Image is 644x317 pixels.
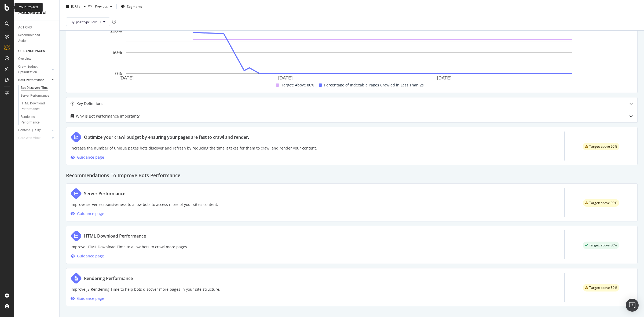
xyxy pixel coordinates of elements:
h2: Recommendations To Improve Bots Performance [66,169,638,179]
a: Recommended Actions [18,32,56,44]
span: Target: above 80% [589,244,617,247]
button: By: pagetype Level 1 [66,17,110,26]
div: Server Performance [84,190,125,197]
div: Guidance page [77,210,104,217]
div: Optimize your crawl budget by ensuring your pages are fast to crawl and render. [84,134,249,140]
text: 100% [110,29,122,34]
button: [DATE] [64,2,88,11]
div: Guidance page [77,295,104,302]
div: GUIDANCE PAGES [18,48,45,54]
a: Server Performance [21,93,56,99]
div: Guidance page [77,154,104,161]
a: Guidance page [71,253,104,258]
a: Bot Discovery Time [21,85,56,91]
svg: A chart. [71,28,628,82]
text: [DATE] [119,75,134,81]
div: Rendering Performance [84,275,133,282]
a: Rendering Performance [21,114,56,125]
button: Previous [93,2,114,11]
div: Overview [18,56,31,62]
a: Guidance page [71,296,104,301]
div: warning label [583,199,619,207]
div: warning label [583,284,619,292]
a: Crawl Budget Optimization [18,64,50,75]
p: Improve HTML Download Time to allow bots to crawl more pages. [71,244,188,250]
span: vs [88,3,93,9]
div: warning label [583,143,619,150]
span: Target: above 80% [589,286,617,289]
span: By: pagetype Level 1 [71,19,101,24]
div: Crawl Budget Optimization [18,64,46,75]
div: Guidance page [77,253,104,259]
div: Open Intercom Messenger [626,299,639,312]
div: Recommended Actions [18,32,50,44]
a: HTML Download Performance [21,101,56,112]
div: Content Quality [18,127,41,133]
span: 2025 Sep. 26th [71,4,82,9]
div: Server Performance [21,93,49,99]
div: Bot Discovery Time [21,85,48,91]
text: [DATE] [278,75,293,81]
button: Segments [119,2,144,11]
a: Guidance page [71,211,104,216]
div: Core Web Vitals [18,135,41,141]
p: Increase the number of unique pages bots discover and refresh by reducing the time it takes for t... [71,145,317,151]
a: Guidance page [71,155,104,160]
text: [DATE] [437,75,452,81]
span: Previous [93,4,108,9]
a: Core Web Vitals [18,135,50,141]
a: Bots Performance [18,77,50,83]
div: ACTIONS [18,25,32,30]
div: HTML Download Performance [84,233,146,239]
span: Target: above 90% [589,145,617,148]
p: Improve server responsiveness to allow bots to access more of your site's content. [71,201,218,208]
span: Target: Above 80% [281,82,314,88]
div: success label [583,242,619,249]
text: 0% [115,71,122,76]
a: Overview [18,56,56,62]
div: Your Projects [19,5,38,10]
p: Improve JS Rendering Time to help bots discover more pages in your site structure. [71,286,220,293]
a: Content Quality [18,127,50,133]
div: Key Definitions [76,100,103,107]
text: 50% [113,50,122,55]
span: Segments [127,4,142,9]
span: Percentage of Indexable Pages Crawled in Less Than 2s [324,82,424,88]
div: Why is Bot Performance important? [76,113,140,119]
span: Target: above 90% [589,201,617,205]
div: Bots Performance [18,77,44,83]
div: ActionBoard [18,10,55,16]
a: ACTIONS [18,25,56,30]
div: Rendering Performance [21,114,51,125]
div: HTML Download Performance [21,101,52,112]
a: GUIDANCE PAGES [18,48,56,54]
